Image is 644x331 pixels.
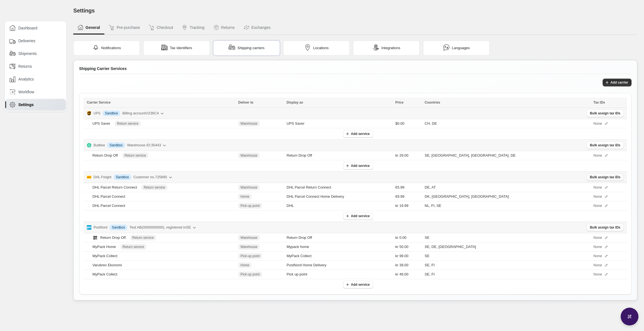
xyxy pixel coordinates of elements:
span: Integrations [381,45,400,51]
div: Return Drop Off [287,153,392,158]
span: Customer no. 725895 [134,174,167,180]
img: General icon [78,25,83,30]
button: Pre-purchase [104,21,144,34]
span: Sandbox [112,225,125,230]
button: Bulk assign tax IDs [587,173,624,181]
button: Bulk assign tax IDs [587,224,624,231]
div: DHL [287,203,392,209]
div: Return Drop Off [92,153,118,158]
span: Deliver to [238,101,253,104]
div: Return Drop Off [92,235,126,240]
img: Logo [87,175,91,179]
span: Tax IDs [593,101,605,104]
span: Add carrier [610,80,628,85]
div: UPS Saver [287,121,392,126]
span: Add service [351,282,370,287]
span: None [593,194,602,199]
div: Mypack home [287,244,392,250]
span: Home [240,194,249,199]
span: None [593,153,602,158]
div: MyPack Home [92,244,116,250]
span: Warehouse [240,153,257,158]
span: None [593,235,602,240]
img: Pre-purchase icon [109,25,114,30]
span: Return service [132,235,154,240]
button: Customer no.725895 [130,173,177,182]
span: None [593,253,602,259]
td: CH, DE [423,119,592,128]
span: Display as [287,101,303,104]
img: Logo [87,143,91,147]
span: Sandbox [116,175,129,179]
span: €5.99 [395,185,404,190]
span: kr 49.00 [395,272,408,277]
td: DK, [GEOGRAPHIC_DATA], [GEOGRAPHIC_DATA] [423,192,592,201]
span: kr 19.99 [395,203,408,209]
span: Add service [351,164,370,168]
td: SE [423,233,592,242]
div: Shipping Carrier Services [79,66,632,74]
td: SE, FI [423,261,592,270]
span: Sandbox [105,111,118,116]
p: PostNord [94,225,107,230]
span: Pick-up point [240,204,260,208]
td: DE, AT [423,183,592,192]
div: DHL Parcel Connect Home Delivery [287,194,392,199]
span: kr 99.00 [395,253,408,259]
button: Bulk assign tax IDs [587,109,624,117]
button: Tracking [177,21,209,34]
div: UPS Saver [92,121,110,126]
span: Dashboard [18,25,37,31]
span: $0.00 [395,121,404,126]
span: Billing account V236C4 [122,111,159,116]
div: Return Drop Off [287,235,392,240]
button: Add carrier [603,79,632,86]
span: Countries [425,101,440,104]
span: Sandbox [109,143,122,147]
span: Home [240,263,249,267]
button: General [73,21,104,34]
button: Checkout [144,21,177,34]
td: SE, FI [423,270,592,279]
span: Return service [117,121,138,126]
p: Budbee [94,142,105,148]
td: SE [423,252,592,261]
span: Shipping carriers [237,45,265,51]
span: None [593,185,602,190]
img: Returns icon [213,25,219,30]
span: Workflow [18,89,34,95]
td: NL, FI, SE [423,201,592,210]
span: None [593,244,602,250]
span: None [593,121,602,126]
span: Shipments [18,51,37,56]
div: MyPack Collect [92,253,117,259]
span: Carrier Service [87,101,110,104]
span: Warehouse [240,235,257,240]
div: PostNord Home Delivery [287,262,392,268]
button: Bulk assign tax IDs [587,141,624,149]
span: Pick-up point [240,254,260,258]
div: MyPack Collect [92,272,117,277]
button: Exchanges [239,21,275,34]
span: Return service [144,185,165,190]
span: Pick-up point [240,272,260,277]
span: None [593,262,602,268]
button: Add service [343,281,373,289]
span: Warehouse ID: 35443 [127,142,161,148]
span: Analytics [18,76,34,82]
span: kr 39.00 [395,262,408,268]
img: Tracking icon [182,25,187,30]
button: Returns [209,21,239,34]
p: DHL Freight [94,174,111,180]
button: Add service [343,162,373,170]
span: Deliveries [18,38,35,44]
span: Bulk assign tax IDs [590,225,620,230]
div: Varubrev Ekonomi [92,262,122,268]
div: DHL Parcel Return Connect [287,185,392,190]
span: Languages [452,45,470,51]
span: Test AB ( 0000000000 ), registered in SE [129,225,191,230]
div: DHL Parcel Return Connect [92,185,137,190]
span: Return service [123,245,144,249]
button: Add service [343,130,373,138]
span: Add service [351,214,370,218]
